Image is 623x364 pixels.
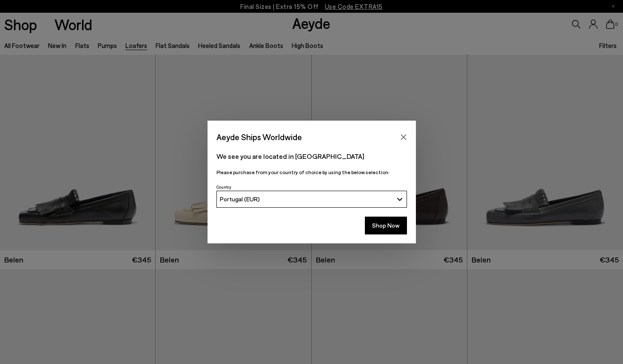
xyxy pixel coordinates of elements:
[216,130,302,144] span: Aeyde Ships Worldwide
[216,151,407,161] p: We see you are located in [GEOGRAPHIC_DATA]
[216,184,231,189] span: Country
[365,217,407,234] button: Shop Now
[397,131,410,144] button: Close
[216,168,407,176] p: Please purchase from your country of choice by using the below selection:
[220,195,260,203] span: Portugal (EUR)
